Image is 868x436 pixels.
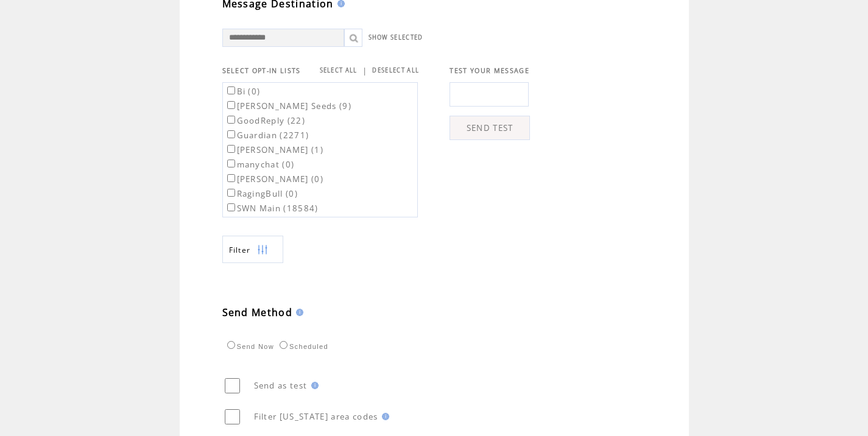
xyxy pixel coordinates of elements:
a: Filter [222,236,283,263]
input: [PERSON_NAME] Seeds (9) [227,101,235,109]
input: Scheduled [280,341,288,349]
span: | [362,65,367,76]
label: Send Now [224,343,274,350]
span: SELECT OPT-IN LISTS [222,66,301,75]
input: manychat (0) [227,160,235,167]
a: SEND TEST [450,116,530,140]
label: GoodReply (22) [225,115,306,126]
img: help.gif [308,382,319,389]
input: RagingBull (0) [227,189,235,197]
label: manychat (0) [225,159,295,170]
input: Send Now [227,341,235,349]
img: help.gif [292,309,303,316]
input: [PERSON_NAME] (1) [227,145,235,153]
input: SWN Main (18584) [227,203,235,211]
img: filters.png [257,236,268,264]
a: DESELECT ALL [372,66,419,74]
label: Bi (0) [225,86,261,97]
label: Guardian (2271) [225,130,309,141]
a: SHOW SELECTED [369,33,423,41]
input: GoodReply (22) [227,116,235,124]
span: Show filters [229,245,251,255]
img: help.gif [378,413,389,420]
input: [PERSON_NAME] (0) [227,174,235,182]
span: TEST YOUR MESSAGE [450,66,529,75]
label: RagingBull (0) [225,188,298,199]
input: Bi (0) [227,86,235,94]
label: SWN Main (18584) [225,203,319,214]
label: Scheduled [277,343,328,350]
span: Send Method [222,306,293,319]
label: [PERSON_NAME] Seeds (9) [225,100,352,111]
label: [PERSON_NAME] (1) [225,144,324,155]
a: SELECT ALL [320,66,358,74]
label: [PERSON_NAME] (0) [225,174,324,185]
span: Send as test [254,380,308,391]
input: Guardian (2271) [227,130,235,138]
span: Filter [US_STATE] area codes [254,411,378,422]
